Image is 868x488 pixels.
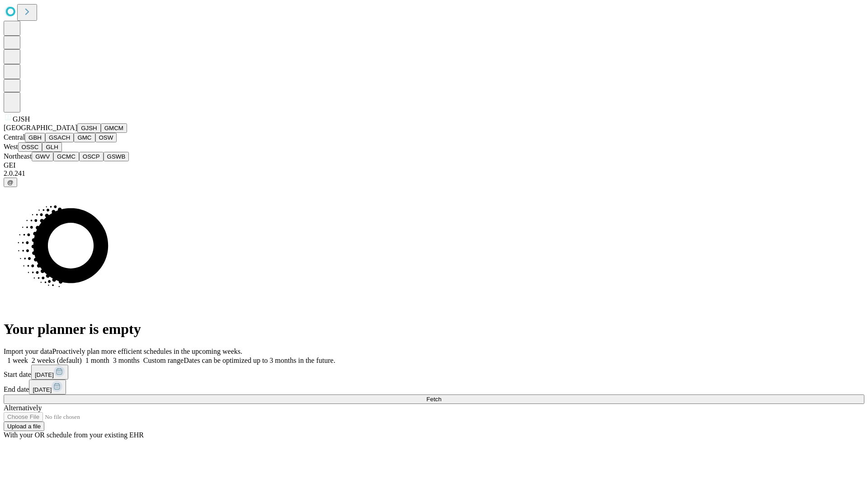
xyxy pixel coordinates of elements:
[184,357,335,364] span: Dates can be optimized up to 3 months in the future.
[113,357,140,364] span: 3 months
[32,357,82,364] span: 2 weeks (default)
[143,357,184,364] span: Custom range
[18,142,42,152] button: OSSC
[4,431,144,439] span: With your OR schedule from your existing EHR
[7,179,14,186] span: @
[95,133,117,142] button: OSW
[4,365,864,380] div: Start date
[4,321,864,338] h1: Your planner is empty
[104,152,129,161] button: GSWB
[4,404,42,412] span: Alternatively
[53,152,79,161] button: GCMC
[42,142,61,152] button: GLH
[4,124,77,131] span: [GEOGRAPHIC_DATA]
[4,347,52,355] span: Import your data
[4,394,864,404] button: Fetch
[33,386,52,393] span: [DATE]
[13,115,30,123] span: GJSH
[4,161,864,169] div: GEI
[4,380,864,394] div: End date
[77,123,101,133] button: GJSH
[4,143,18,150] span: West
[25,133,45,142] button: GBH
[4,152,32,160] span: Northeast
[85,357,109,364] span: 1 month
[74,133,95,142] button: GMC
[7,357,28,364] span: 1 week
[31,365,68,380] button: [DATE]
[29,380,66,394] button: [DATE]
[35,371,54,378] span: [DATE]
[4,169,864,178] div: 2.0.241
[101,123,127,133] button: GMCM
[45,133,74,142] button: GSACH
[4,178,17,187] button: @
[79,152,104,161] button: OSCP
[426,396,441,403] span: Fetch
[4,422,44,431] button: Upload a file
[32,152,53,161] button: GWV
[4,133,25,141] span: Central
[52,347,242,355] span: Proactively plan more efficient schedules in the upcoming weeks.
